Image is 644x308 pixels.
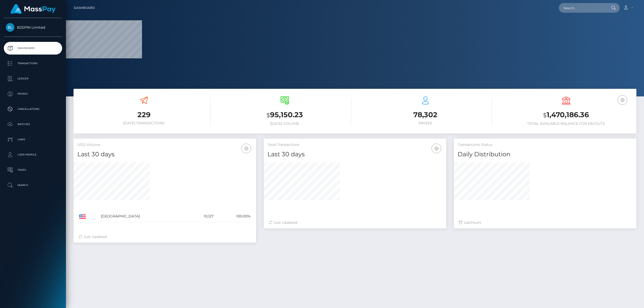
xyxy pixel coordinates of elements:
[4,133,62,146] a: Links
[6,75,60,82] p: Ledger
[99,211,188,222] td: [GEOGRAPHIC_DATA]
[188,211,215,222] td: 10,127
[77,142,252,147] h5: USD Volume
[269,220,441,225] div: Just Updated
[74,3,95,13] a: Dashboard
[6,136,60,143] p: Links
[4,72,62,85] a: Ledger
[4,179,62,192] a: Search
[77,121,210,125] h6: [DATE] Transactions
[499,122,633,126] h6: Total Available Balance for Payouts
[458,142,633,147] h5: Transactions Status
[4,25,62,30] span: B2SPIN Limited
[6,44,60,52] p: Dashboard
[218,122,351,126] h6: [DATE] Volume
[6,121,60,128] p: Batches
[79,214,86,219] img: US.png
[10,4,56,14] img: MassPay Logo
[4,164,62,176] a: Taxes
[6,23,14,32] img: B2SPIN Limited
[77,110,210,120] h3: 229
[6,181,60,189] p: Search
[77,150,252,159] h4: Last 30 days
[6,105,60,113] p: Cancellations
[559,3,606,13] input: Search...
[6,90,60,98] p: Payees
[458,150,633,159] h4: Daily Distribution
[359,110,492,120] h3: 78,302
[499,110,633,120] h3: 1,470,186.36
[4,148,62,161] a: User Profile
[215,211,252,222] td: 100.00%
[4,42,62,55] a: Dashboard
[6,166,60,174] p: Taxes
[6,151,60,159] p: User Profile
[4,103,62,115] a: Cancellations
[4,57,62,70] a: Transactions
[267,150,442,159] h4: Last 30 days
[359,121,492,125] h6: Payees
[267,142,442,147] h5: Total Transactions
[218,110,351,120] h3: 95,150.23
[266,112,270,119] small: $
[6,60,60,67] p: Transactions
[79,234,251,239] div: Just Updated
[4,88,62,100] a: Payees
[543,112,547,119] small: $
[4,118,62,131] a: Batches
[459,220,631,225] div: Last hours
